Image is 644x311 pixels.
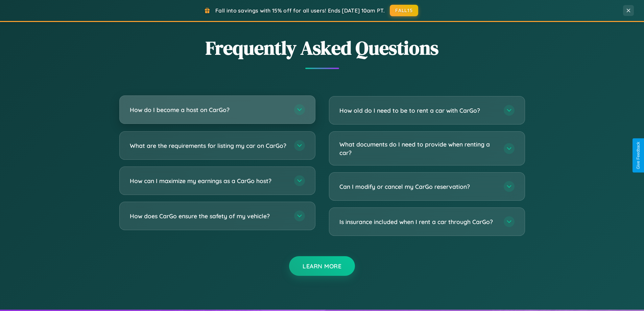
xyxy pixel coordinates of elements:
[130,212,287,220] h3: How does CarGo ensure the safety of my vehicle?
[339,218,497,226] h3: Is insurance included when I rent a car through CarGo?
[130,141,287,150] h3: What are the requirements for listing my car on CarGo?
[390,5,418,16] button: FALL15
[339,182,497,191] h3: Can I modify or cancel my CarGo reservation?
[339,140,497,157] h3: What documents do I need to provide when renting a car?
[215,7,385,14] span: Fall into savings with 15% off for all users! Ends [DATE] 10am PT.
[130,177,287,185] h3: How can I maximize my earnings as a CarGo host?
[289,256,355,276] button: Learn More
[130,106,287,114] h3: How do I become a host on CarGo?
[119,35,525,61] h2: Frequently Asked Questions
[339,106,497,115] h3: How old do I need to be to rent a car with CarGo?
[636,142,641,169] div: Give Feedback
